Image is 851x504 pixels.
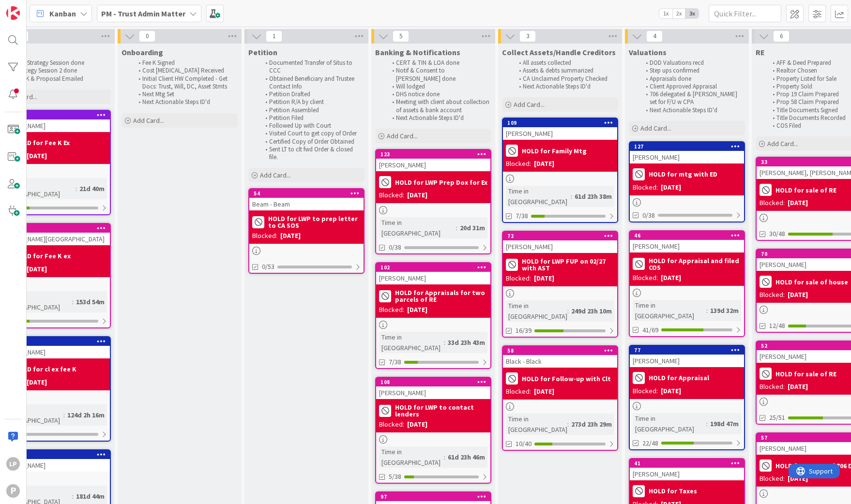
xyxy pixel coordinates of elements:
li: Fee K & Proposal Emailed [6,75,109,83]
span: 25/51 [769,413,785,423]
input: Quick Filter... [709,5,781,22]
div: [PERSON_NAME] [376,386,490,399]
div: 249d 23h 10m [569,306,614,316]
div: [DATE] [407,419,427,430]
div: [PERSON_NAME] [376,159,490,171]
div: 54 [249,189,364,198]
span: 7/38 [516,211,528,221]
span: 0/38 [389,242,401,252]
div: 54Beam - Beam [249,189,364,210]
span: : [456,222,457,233]
b: HOLD for Family Mtg [522,148,587,154]
li: Notif & Consent to [PERSON_NAME] done [387,67,490,83]
span: Add Card... [260,171,291,179]
div: 61d 23h 46m [445,452,487,462]
span: 5 [393,30,409,42]
li: Documented Transfer of Situs to CCC [260,59,363,75]
span: 30/48 [769,229,785,239]
div: Time in [GEOGRAPHIC_DATA] [379,446,444,468]
div: Beam - Beam [249,198,364,210]
div: 127 [630,142,744,151]
b: HOLD for LWP to contact lenders [395,404,487,417]
div: [DATE] [661,273,681,283]
div: 97 [376,492,490,501]
div: 54 [254,190,364,197]
li: Next Actionable Steps ID'd [133,98,236,106]
span: 1 [266,30,282,42]
span: 3 [519,30,536,42]
div: [DATE] [788,290,808,300]
b: HOLD for sale of RE [775,187,836,193]
div: Blocked: [760,382,785,392]
li: Visited Court to get copy of Order [260,130,363,137]
span: 4 [646,30,663,42]
div: [DATE] [27,151,47,161]
div: [DATE] [661,386,681,396]
div: [DATE] [788,198,808,208]
li: Step ups confirmed [640,67,744,74]
b: HOLD for cl ex fee K [15,366,76,372]
div: 127[PERSON_NAME] [630,142,744,163]
div: [DATE] [407,190,427,200]
li: Meeting with client about collection of assets & bank account [387,98,490,114]
div: Time in [GEOGRAPHIC_DATA] [379,332,444,353]
div: 108 [380,379,490,385]
span: : [76,183,77,194]
div: P [6,484,20,498]
span: 16/39 [516,326,532,336]
li: Certified Copy of Order Obtained [260,138,363,146]
div: [PERSON_NAME] [630,151,744,163]
span: : [72,491,74,502]
div: 58 [507,347,617,354]
div: Blocked: [252,231,277,241]
div: Blocked: [506,159,531,169]
span: Add Card... [387,132,418,140]
div: Blocked: [506,273,531,283]
div: [DATE] [27,377,47,387]
div: Time in [GEOGRAPHIC_DATA] [633,300,706,321]
li: Next Actionable Steps ID'd [514,83,617,90]
div: 33d 23h 43m [445,337,487,348]
li: Cost [MEDICAL_DATA] Received [133,67,236,74]
li: Followed Up with Court [260,122,363,130]
div: [PERSON_NAME] [503,127,617,140]
div: Time in [GEOGRAPHIC_DATA] [379,217,456,238]
div: Time in [GEOGRAPHIC_DATA] [506,186,571,207]
li: Petition R/A by client [260,98,363,106]
span: : [706,305,708,316]
div: 108 [376,378,490,386]
div: 102[PERSON_NAME] [376,263,490,284]
div: 77[PERSON_NAME] [630,346,744,367]
div: Blocked: [506,386,531,397]
div: [DATE] [407,305,427,315]
span: 1x [659,9,672,18]
li: All assets collected [514,59,617,67]
div: [DATE] [27,264,47,274]
b: HOLD for Appraisal [649,374,709,381]
li: N/C Strategy Session done [6,59,109,67]
div: [DATE] [534,273,554,283]
span: Kanban [49,8,76,19]
span: Onboarding [122,47,163,57]
span: 12/48 [769,321,785,331]
div: 46 [630,231,744,240]
div: 127 [634,143,744,150]
span: : [571,191,572,202]
div: Blocked: [633,386,658,396]
div: 102 [376,263,490,272]
span: : [63,410,65,420]
div: 61d 23h 38m [572,191,614,202]
div: 72 [503,232,617,240]
div: 41 [630,459,744,468]
div: 181d 44m [74,491,107,502]
b: HOLD for Follow-up with Clt [522,375,611,382]
div: Blocked: [379,305,404,315]
div: Time in [GEOGRAPHIC_DATA] [633,413,706,434]
div: Time in [GEOGRAPHIC_DATA] [506,300,567,322]
span: Support [20,1,44,13]
span: 0/38 [642,210,655,221]
li: Client Approved Appraisal [640,83,744,90]
div: 77 [630,346,744,355]
img: Visit kanbanzone.com [6,6,20,20]
span: Valuations [629,47,667,57]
